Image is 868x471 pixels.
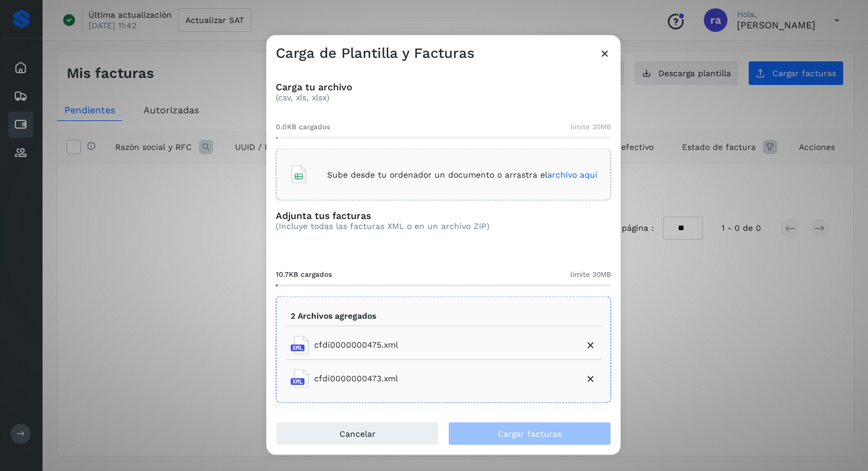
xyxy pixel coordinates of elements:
span: cfdi0000000475.xml [314,339,398,351]
p: 2 Archivos agregados [291,311,376,321]
h3: Adjunta tus facturas [276,210,490,221]
span: 10.7KB cargados [276,269,332,280]
h3: Carga de Plantilla y Facturas [276,45,475,62]
p: Sube desde tu ordenador un documento o arrastra el [327,169,598,179]
span: archivo aquí [547,169,598,179]
h3: Carga tu archivo [276,81,611,93]
span: límite 30MB [570,269,611,280]
span: Cargar facturas [498,429,562,437]
span: Cancelar [340,429,376,437]
p: (Incluye todas las facturas XML o en un archivo ZIP) [276,221,490,231]
p: (csv, xls, xlsx) [276,93,611,103]
span: 0.0KB cargados [276,122,330,132]
button: Cargar facturas [448,421,611,445]
span: cfdi0000000473.xml [314,372,398,385]
button: Cancelar [276,421,439,445]
span: límite 30MB [570,122,611,132]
